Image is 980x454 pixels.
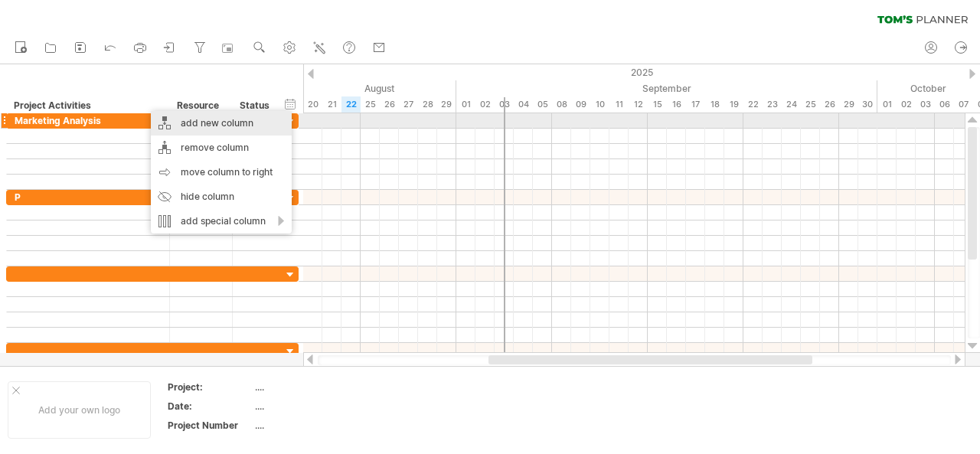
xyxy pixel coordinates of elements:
[858,96,877,113] div: Tuesday, 30 September 2025
[240,98,273,113] div: Status
[177,98,224,113] div: Resource
[782,96,801,113] div: Wednesday, 24 September 2025
[514,96,533,113] div: Thursday, 4 September 2025
[303,96,322,113] div: Wednesday, 20 August 2025
[590,96,609,113] div: Wednesday, 10 September 2025
[151,160,292,185] div: move column to right
[15,190,162,204] div: P
[255,419,384,432] div: ....
[533,96,552,113] div: Friday, 5 September 2025
[151,185,292,209] div: hide column
[322,96,341,113] div: Thursday, 21 August 2025
[255,381,384,394] div: ....
[801,96,820,113] div: Thursday, 25 September 2025
[456,96,475,113] div: Monday, 1 September 2025
[15,113,162,128] div: Marketing Analysis
[341,96,361,113] div: Friday, 22 August 2025
[456,80,877,96] div: September 2025
[705,96,724,113] div: Thursday, 18 September 2025
[686,96,705,113] div: Wednesday, 17 September 2025
[255,400,384,413] div: ....
[897,96,916,113] div: Thursday, 2 October 2025
[14,98,161,113] div: Project Activities
[743,96,763,113] div: Monday, 22 September 2025
[609,96,629,113] div: Thursday, 11 September 2025
[168,419,252,432] div: Project Number
[916,96,935,113] div: Friday, 3 October 2025
[724,96,743,113] div: Friday, 19 September 2025
[667,96,686,113] div: Tuesday, 16 September 2025
[571,96,590,113] div: Tuesday, 9 September 2025
[763,96,782,113] div: Tuesday, 23 September 2025
[418,96,437,113] div: Thursday, 28 August 2025
[495,96,514,113] div: Wednesday, 3 September 2025
[839,96,858,113] div: Monday, 29 September 2025
[361,96,380,113] div: Monday, 25 August 2025
[380,96,399,113] div: Tuesday, 26 August 2025
[648,96,667,113] div: Monday, 15 September 2025
[437,96,456,113] div: Friday, 29 August 2025
[629,96,648,113] div: Friday, 12 September 2025
[151,111,292,136] div: add new column
[954,96,973,113] div: Tuesday, 7 October 2025
[151,209,292,234] div: add special column
[552,96,571,113] div: Monday, 8 September 2025
[820,96,839,113] div: Friday, 26 September 2025
[935,96,954,113] div: Monday, 6 October 2025
[168,400,252,413] div: Date:
[8,381,151,439] div: Add your own logo
[168,381,252,394] div: Project:
[475,96,495,113] div: Tuesday, 2 September 2025
[877,96,897,113] div: Wednesday, 1 October 2025
[399,96,418,113] div: Wednesday, 27 August 2025
[151,136,292,160] div: remove column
